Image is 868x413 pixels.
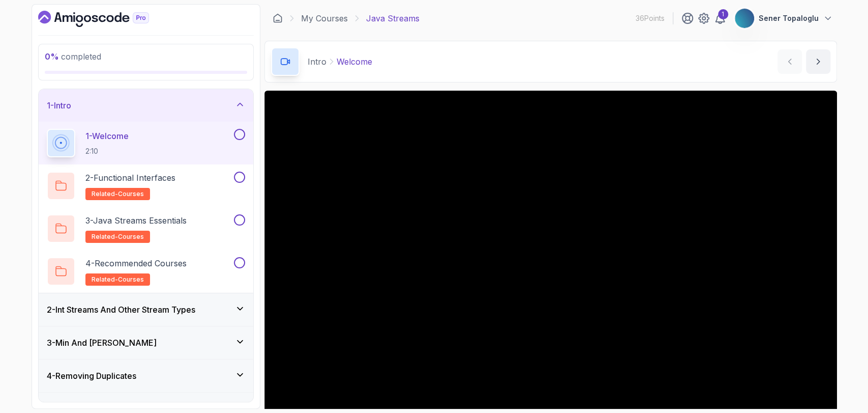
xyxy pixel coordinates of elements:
[264,91,837,413] iframe: 1 - Hi
[636,13,665,23] p: 36 Points
[777,49,802,74] button: previous content
[47,370,136,382] h3: 4 - Removing Duplicates
[47,214,245,243] button: 3-Java Streams Essentialsrelated-courses
[45,51,101,62] span: completed
[39,293,253,326] button: 2-Int Streams And Other Stream Types
[337,56,372,68] p: Welcome
[735,9,754,28] img: user profile image
[301,12,348,24] a: My Courses
[92,233,144,241] span: related-courses
[39,89,253,122] button: 1-Intro
[734,8,833,29] button: user profile imageSener Topaloglu
[39,326,253,359] button: 3-Min And [PERSON_NAME]
[47,129,245,157] button: 1-Welcome2:10
[759,13,819,23] p: Sener Topaloglu
[273,13,283,23] a: Dashboard
[718,9,728,19] div: 1
[47,337,157,349] h3: 3 - Min And [PERSON_NAME]
[45,51,59,62] span: 0 %
[85,130,129,142] p: 1 - Welcome
[47,172,245,200] button: 2-Functional Interfacesrelated-courses
[714,12,726,24] a: 1
[47,304,195,316] h3: 2 - Int Streams And Other Stream Types
[308,56,326,68] p: Intro
[47,257,245,286] button: 4-Recommended Coursesrelated-courses
[38,11,172,27] a: Dashboard
[85,146,129,156] p: 2:10
[47,99,71,112] h3: 1 - Intro
[806,49,830,74] button: next content
[92,190,144,198] span: related-courses
[39,360,253,392] button: 4-Removing Duplicates
[366,12,420,24] p: Java Streams
[85,214,187,227] p: 3 - Java Streams Essentials
[85,257,187,269] p: 4 - Recommended Courses
[92,276,144,284] span: related-courses
[85,172,175,184] p: 2 - Functional Interfaces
